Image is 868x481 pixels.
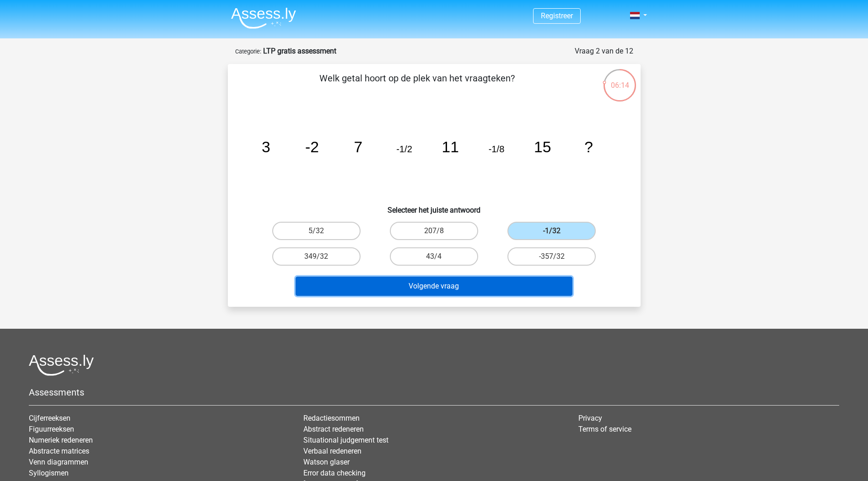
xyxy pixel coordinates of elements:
[541,11,573,20] a: Registreer
[507,247,596,266] label: -357/32
[29,458,88,466] a: Venn diagrammen
[442,139,458,155] tspan: 11
[296,277,572,296] button: Volgende vraag
[272,222,361,240] label: 5/32
[303,469,366,477] a: Error data checking
[243,71,592,99] p: Welk getal hoort op de plek van het vraagteken?
[303,436,388,444] a: Situational judgement test
[303,425,364,433] a: Abstract redeneren
[272,247,361,266] label: 349/32
[303,414,360,422] a: Redactiesommen
[29,469,69,477] a: Syllogismen
[235,48,261,55] small: Categorie:
[29,436,93,444] a: Numeriek redeneren
[578,425,631,433] a: Terms of service
[303,458,350,466] a: Watson glaser
[390,247,478,266] label: 43/4
[261,139,270,155] tspan: 3
[584,139,593,155] tspan: ?
[534,139,551,155] tspan: 15
[29,354,94,376] img: Assessly logo
[396,144,412,154] tspan: -1/2
[488,144,504,154] tspan: -1/8
[303,447,361,455] a: Verbaal redeneren
[243,198,626,214] h6: Selecteer het juiste antwoord
[603,68,637,91] div: 06:14
[29,414,70,422] a: Cijferreeksen
[354,139,362,155] tspan: 7
[305,139,319,155] tspan: -2
[578,414,602,422] a: Privacy
[29,387,839,398] h5: Assessments
[575,46,633,57] div: Vraag 2 van de 12
[29,447,89,455] a: Abstracte matrices
[390,222,478,240] label: 207/8
[507,222,596,240] label: -1/32
[29,425,74,433] a: Figuurreeksen
[231,7,296,29] img: Assessly
[263,47,336,55] strong: LTP gratis assessment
